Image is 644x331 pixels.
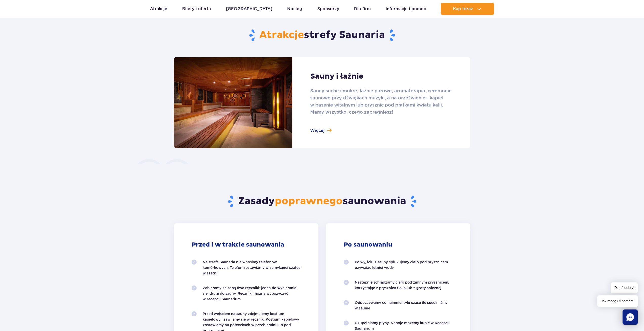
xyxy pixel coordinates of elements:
h2: strefy Saunaria [174,29,470,42]
a: Nocleg [287,3,302,15]
a: [GEOGRAPHIC_DATA] [226,3,272,15]
span: Jak mogę Ci pomóc? [597,295,638,307]
p: Po wyjściu z sauny spłukujemy ciało pod prysznicem używając letniej wody [355,259,453,270]
button: Kup teraz [441,3,494,15]
p: Następnie schładzamy ciało pod zimnym prysznicem, korzystając z prysznica Calla lub z groty śnieżnej [355,280,453,291]
a: Sponsorzy [317,3,339,15]
p: Odpoczywamy co najmniej tyle czasu ile spędziliśmy w saunie [355,300,453,311]
a: Informacje i pomoc [386,3,426,15]
p: Zabieramy ze sobą dwa ręczniki: jeden do wycierania się, drugi do sauny. Ręczniki można wypożyczy... [203,285,301,302]
span: Atrakcje [259,29,304,41]
span: Dzień dobry! [611,282,638,293]
h2: Zasady saunowania [174,195,470,208]
span: Kup teraz [453,7,473,11]
div: Chat [622,309,638,325]
p: Na strefę Saunaria nie wnosimy telefonów komórkowych. Telefon zostawiamy w zamykanej szafce w szatni [203,259,301,276]
h3: Po saunowaniu [344,241,453,249]
a: Atrakcje [150,3,167,15]
span: poprawnego [275,195,343,207]
h3: Przed i w trakcie saunowania [192,241,301,249]
a: Bilety i oferta [182,3,211,15]
a: Dla firm [354,3,370,15]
